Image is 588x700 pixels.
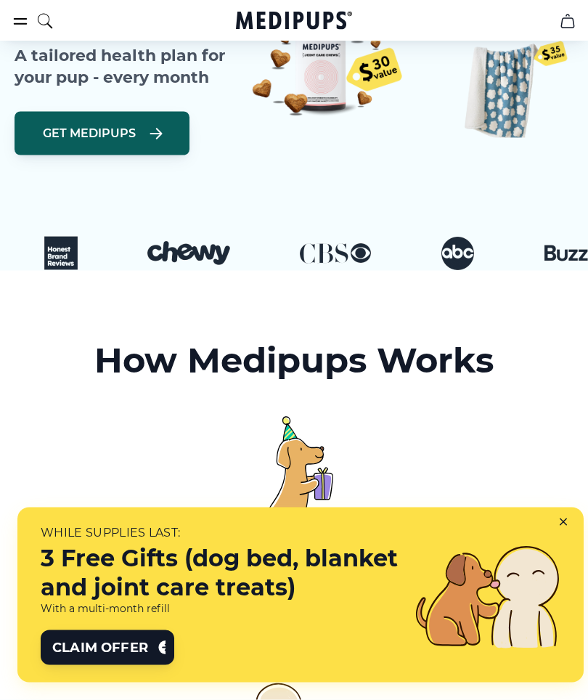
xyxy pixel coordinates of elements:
button: cart [550,4,585,38]
button: Claim Offer [41,630,174,665]
h2: How Medipups Works [12,341,576,380]
button: Get Medipups [15,112,189,155]
h5: While supplies last: [41,525,398,541]
button: search [36,3,54,39]
p: A tailored health plan for your pup - every month [15,45,238,89]
span: Claim Offer [52,639,148,656]
h3: 3 Free Gifts (dog bed, blanket and joint care treats) [41,544,398,602]
h6: With a multi-month refill [41,602,398,616]
button: burger-menu [12,12,29,30]
a: Medipups [236,9,352,34]
span: Get Medipups [43,126,136,141]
